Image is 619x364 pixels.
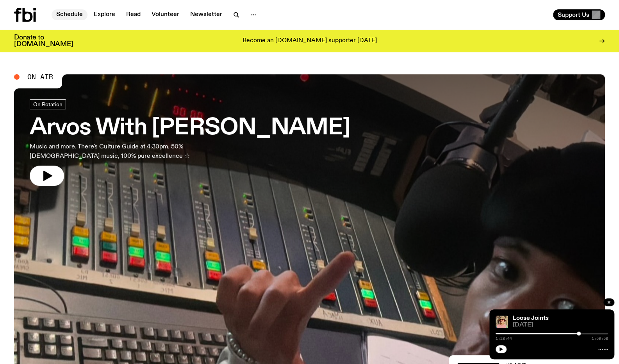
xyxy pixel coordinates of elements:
[30,99,350,186] a: Arvos With [PERSON_NAME]Music and more. There's Culture Guide at 4:30pm. 50% [DEMOGRAPHIC_DATA] m...
[496,316,508,328] img: Tyson stands in front of a paperbark tree wearing orange sunglasses, a suede bucket hat and a pin...
[558,11,589,18] span: Support Us
[30,117,350,139] h3: Arvos With [PERSON_NAME]
[52,9,87,20] a: Schedule
[243,37,377,45] p: Become an [DOMAIN_NAME] supporter [DATE]
[121,9,145,20] a: Read
[89,9,120,20] a: Explore
[33,102,62,107] span: On Rotation
[513,322,608,328] span: [DATE]
[496,337,512,341] span: 1:28:44
[513,315,549,321] a: Loose Joints
[592,337,608,341] span: 1:59:58
[14,34,73,48] h3: Donate to [DOMAIN_NAME]
[27,73,53,80] span: On Air
[30,142,230,161] p: Music and more. There's Culture Guide at 4:30pm. 50% [DEMOGRAPHIC_DATA] music, 100% pure excellen...
[30,99,66,109] a: On Rotation
[186,9,227,20] a: Newsletter
[147,9,184,20] a: Volunteer
[553,9,605,20] button: Support Us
